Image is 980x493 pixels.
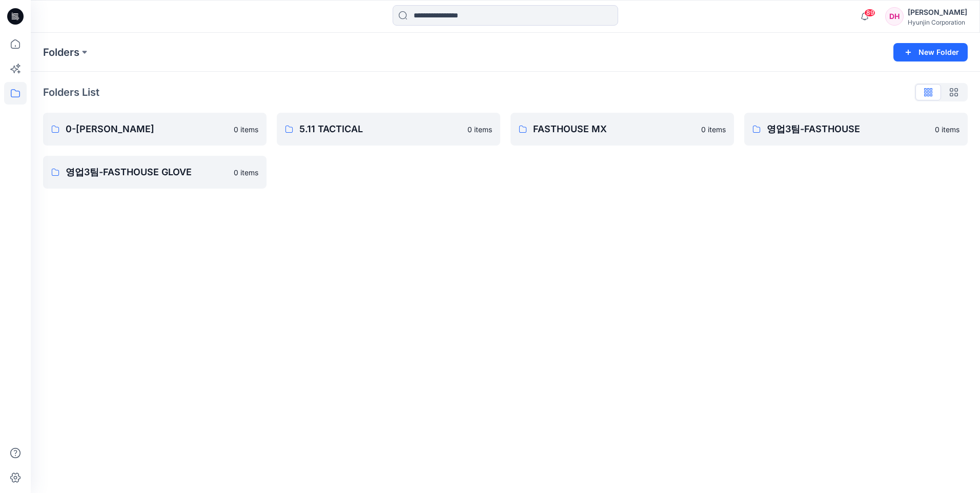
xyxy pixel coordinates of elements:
a: 영업3팀-FASTHOUSE0 items [744,113,968,146]
p: 영업3팀-FASTHOUSE GLOVE [66,165,228,179]
a: Folders [43,45,79,59]
p: FASTHOUSE MX [533,122,695,136]
div: Hyunjin Corporation [908,18,967,26]
p: 0 items [234,124,258,135]
span: 89 [864,9,875,17]
p: 0-[PERSON_NAME] [66,122,228,136]
a: 5.11 TACTICAL0 items [277,113,500,146]
p: 0 items [935,124,959,135]
p: 0 items [234,167,258,178]
a: FASTHOUSE MX0 items [511,113,734,146]
p: 0 items [701,124,726,135]
p: 5.11 TACTICAL [299,122,461,136]
p: 영업3팀-FASTHOUSE [767,122,929,136]
p: 0 items [467,124,492,135]
button: New Folder [893,43,968,61]
p: Folders List [43,85,99,100]
div: [PERSON_NAME] [908,6,967,18]
a: 영업3팀-FASTHOUSE GLOVE0 items [43,156,267,189]
div: DH [885,7,904,26]
a: 0-[PERSON_NAME]0 items [43,113,267,146]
